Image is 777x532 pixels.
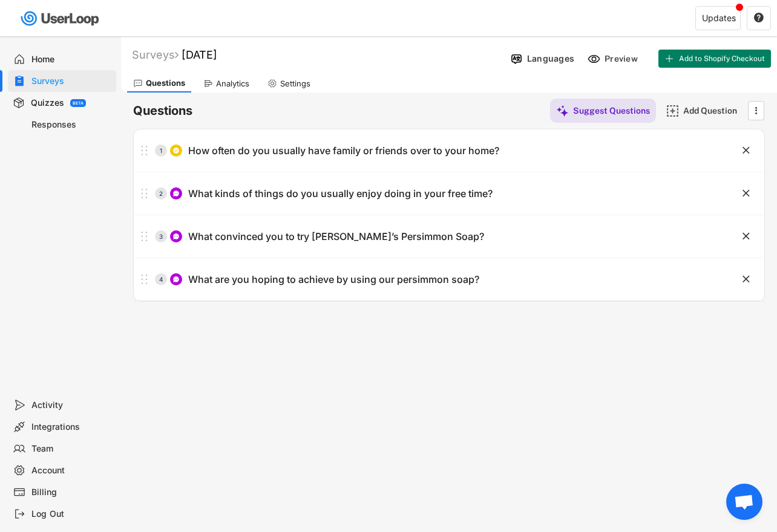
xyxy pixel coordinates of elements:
[679,55,765,62] span: Add to Shopify Checkout
[280,79,310,89] div: Settings
[172,147,180,154] img: CircleTickMinorWhite.svg
[31,54,111,65] div: Home
[740,144,752,157] button: 
[216,79,249,89] div: Analytics
[743,230,750,242] text: 
[753,13,764,24] button: 
[133,103,192,119] h6: Questions
[31,97,64,109] div: Quizzes
[155,190,167,196] div: 2
[172,276,180,283] img: ConversationMinor.svg
[155,148,167,154] div: 1
[188,144,499,157] div: How often do you usually have family or friends over to your home?
[683,105,744,116] div: Add Question
[146,78,185,88] div: Questions
[605,53,641,64] div: Preview
[702,14,736,22] div: Updates
[188,230,484,243] div: What convinced you to try [PERSON_NAME]’s Persimmon Soap?
[740,230,752,242] button: 
[31,508,111,520] div: Log Out
[573,105,650,116] div: Suggest Questions
[31,465,111,476] div: Account
[743,273,750,285] text: 
[658,50,771,68] button: Add to Shopify Checkout
[172,233,180,240] img: ConversationMinor.svg
[750,102,762,120] button: 
[740,273,752,285] button: 
[31,487,111,498] div: Billing
[556,105,569,117] img: MagicMajor%20%28Purple%29.svg
[31,421,111,433] div: Integrations
[31,443,111,455] div: Team
[726,484,762,520] div: Open chat
[188,273,479,286] div: What are you hoping to achieve by using our persimmon soap?
[740,187,752,199] button: 
[754,12,764,23] text: 
[510,53,523,65] img: Language%20Icon.svg
[743,144,750,157] text: 
[172,190,180,197] img: ConversationMinor.svg
[755,104,758,117] text: 
[155,276,167,282] div: 4
[527,53,574,64] div: Languages
[18,6,103,31] img: userloop-logo-01.svg
[182,48,217,61] font: [DATE]
[31,400,111,411] div: Activity
[155,233,167,239] div: 3
[132,48,179,62] div: Surveys
[666,105,679,117] img: AddMajor.svg
[31,76,111,87] div: Surveys
[743,187,750,199] text: 
[73,101,84,105] div: BETA
[188,187,493,200] div: What kinds of things do you usually enjoy doing in your free time?
[31,119,111,131] div: Responses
